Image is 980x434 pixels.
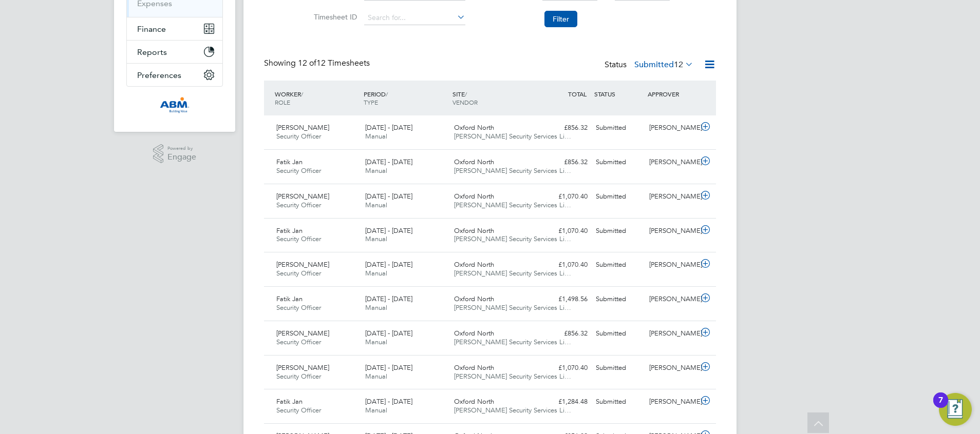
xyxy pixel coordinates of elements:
[454,406,571,415] span: [PERSON_NAME] Security Services Li…
[454,260,494,269] span: Oxford North
[365,294,412,303] span: [DATE] - [DATE]
[365,363,412,372] span: [DATE] - [DATE]
[276,294,303,303] span: Fatik Jan
[938,400,943,413] div: 7
[276,166,321,175] span: Security Officer
[454,303,571,312] span: [PERSON_NAME] Security Services Li…
[365,166,387,175] span: Manual
[538,223,592,240] div: £1,070.40
[645,85,699,103] div: APPROVER
[386,90,388,98] span: /
[454,329,494,338] span: Oxford North
[276,397,303,406] span: Fatik Jan
[276,260,329,269] span: [PERSON_NAME]
[126,97,223,113] a: Go to home page
[538,120,592,136] div: £856.32
[538,188,592,205] div: £1,070.40
[454,157,494,166] span: Oxford North
[645,360,699,377] div: [PERSON_NAME]
[605,58,695,72] div: Status
[592,393,645,410] div: Submitted
[276,201,321,209] span: Security Officer
[645,393,699,410] div: [PERSON_NAME]
[645,257,699,273] div: [PERSON_NAME]
[364,11,465,25] input: Search for...
[167,153,196,162] span: Engage
[454,166,571,175] span: [PERSON_NAME] Security Services Li…
[137,70,181,80] span: Preferences
[453,98,478,106] span: VENDOR
[276,303,321,312] span: Security Officer
[365,226,412,235] span: [DATE] - [DATE]
[365,192,412,201] span: [DATE] - [DATE]
[276,192,329,201] span: [PERSON_NAME]
[645,154,699,171] div: [PERSON_NAME]
[538,393,592,410] div: £1,284.48
[365,201,387,209] span: Manual
[454,192,494,201] span: Oxford North
[450,85,539,111] div: SITE
[645,325,699,342] div: [PERSON_NAME]
[454,338,571,346] span: [PERSON_NAME] Security Services Li…
[454,226,494,235] span: Oxford North
[276,226,303,235] span: Fatik Jan
[592,120,645,136] div: Submitted
[301,90,303,98] span: /
[939,393,972,426] button: Open Resource Center, 7 new notifications
[365,123,412,132] span: [DATE] - [DATE]
[153,144,197,164] a: Powered byEngage
[365,132,387,141] span: Manual
[365,372,387,381] span: Manual
[364,98,378,106] span: TYPE
[272,85,361,111] div: WORKER
[264,58,372,69] div: Showing
[544,11,577,27] button: Filter
[454,397,494,406] span: Oxford North
[276,269,321,278] span: Security Officer
[538,154,592,171] div: £856.32
[298,58,316,68] span: 12 of
[276,338,321,346] span: Security Officer
[592,360,645,377] div: Submitted
[592,223,645,240] div: Submitted
[592,188,645,205] div: Submitted
[276,363,329,372] span: [PERSON_NAME]
[276,406,321,415] span: Security Officer
[454,234,571,243] span: [PERSON_NAME] Security Services Li…
[592,291,645,308] div: Submitted
[674,60,683,70] span: 12
[365,397,412,406] span: [DATE] - [DATE]
[454,269,571,278] span: [PERSON_NAME] Security Services Li…
[465,90,467,98] span: /
[454,123,494,132] span: Oxford North
[365,269,387,278] span: Manual
[365,260,412,269] span: [DATE] - [DATE]
[645,120,699,136] div: [PERSON_NAME]
[127,17,222,40] button: Finance
[276,123,329,132] span: [PERSON_NAME]
[276,157,303,166] span: Fatik Jan
[365,338,387,346] span: Manual
[127,64,222,86] button: Preferences
[365,406,387,415] span: Manual
[645,188,699,205] div: [PERSON_NAME]
[167,144,196,153] span: Powered by
[538,360,592,377] div: £1,070.40
[276,234,321,243] span: Security Officer
[361,85,450,111] div: PERIOD
[454,201,571,209] span: [PERSON_NAME] Security Services Li…
[276,329,329,338] span: [PERSON_NAME]
[298,58,370,68] span: 12 Timesheets
[137,47,167,57] span: Reports
[311,12,357,22] label: Timesheet ID
[645,223,699,240] div: [PERSON_NAME]
[538,325,592,342] div: £856.32
[276,132,321,141] span: Security Officer
[365,157,412,166] span: [DATE] - [DATE]
[454,294,494,303] span: Oxford North
[454,372,571,381] span: [PERSON_NAME] Security Services Li…
[592,325,645,342] div: Submitted
[592,257,645,273] div: Submitted
[137,24,166,34] span: Finance
[454,363,494,372] span: Oxford North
